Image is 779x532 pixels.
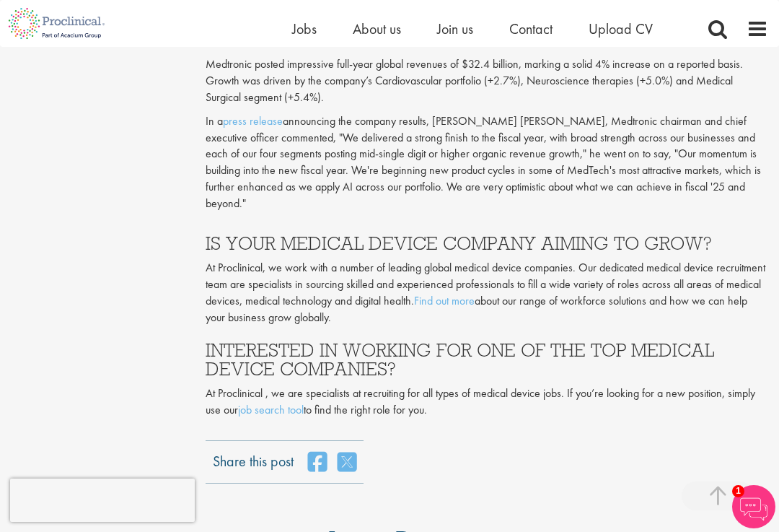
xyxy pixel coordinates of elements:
[414,293,475,308] a: Find out more
[353,19,401,38] a: About us
[437,19,473,38] a: Join us
[213,451,294,461] label: Share this post
[206,234,768,253] h3: IS YOUR MEDICAL DEVICE COMPANY AIMING TO GROW?
[10,479,195,522] iframe: reCAPTCHA
[206,113,768,212] p: In a announcing the company results, [PERSON_NAME] [PERSON_NAME], Medtronic chairman and chief ex...
[338,451,356,473] a: share on twitter
[206,260,768,326] p: At Proclinical, we work with a number of leading global medical device companies. Our dedicated m...
[206,341,768,379] h3: INTERESTED IN WORKING FOR ONE OF THE TOP MEDICAL DEVICE COMPANIES?
[308,451,327,473] a: share on facebook
[292,19,317,38] a: Jobs
[206,56,768,106] p: Medtronic posted impressive full-year global revenues of $32.4 billion, marking a solid 4% increa...
[206,385,768,419] p: At Proclinical , we are specialists at recruiting for all types of medical device jobs. If you’re...
[238,402,304,417] a: job search tool
[732,485,744,497] span: 1
[732,485,775,528] img: Chatbot
[509,19,553,38] a: Contact
[223,113,283,128] a: press release
[589,19,653,38] a: Upload CV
